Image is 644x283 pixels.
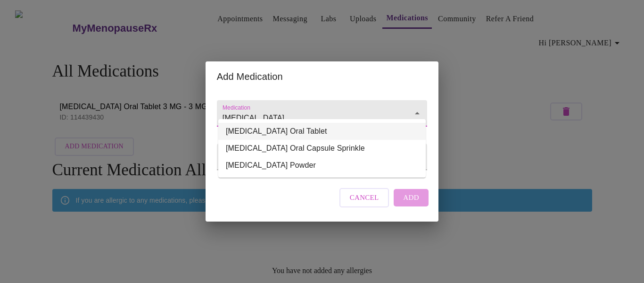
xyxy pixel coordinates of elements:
[218,157,426,174] li: [MEDICAL_DATA] Powder
[339,188,389,207] button: Cancel
[218,123,426,140] li: [MEDICAL_DATA] Oral Tablet
[217,69,427,84] h2: Add Medication
[217,144,427,170] div: ​
[411,107,424,120] button: Close
[218,140,426,157] li: [MEDICAL_DATA] Oral Capsule Sprinkle
[350,191,379,204] span: Cancel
